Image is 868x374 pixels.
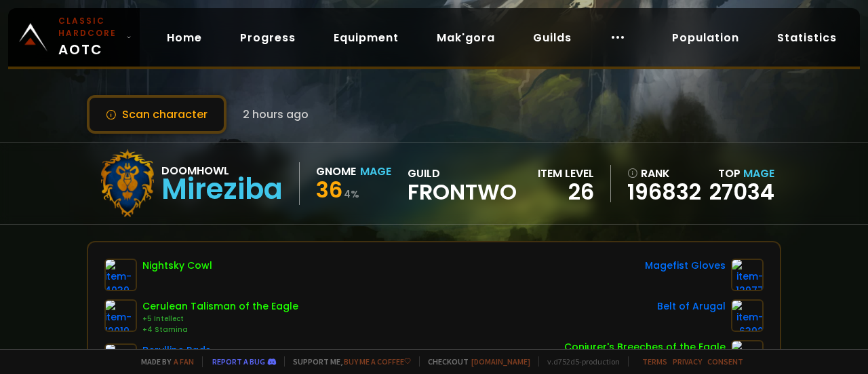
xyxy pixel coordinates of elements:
[316,174,342,205] span: 36
[344,356,411,367] a: Buy me a coffee
[133,356,194,367] span: Made by
[323,24,410,52] a: Equipment
[642,356,667,367] a: Terms
[419,356,530,367] span: Checkout
[627,165,701,182] div: rank
[709,176,774,207] a: 27034
[161,179,283,200] div: Mireziba
[104,259,137,291] img: item-4039
[104,299,137,332] img: item-12019
[142,299,298,314] div: Cerulean Talisman of the Eagle
[673,356,702,367] a: Privacy
[731,299,764,332] img: item-6392
[229,24,307,52] a: Progress
[766,24,848,52] a: Statistics
[87,95,226,134] button: Scan character
[538,182,594,202] div: 26
[743,166,774,181] span: Mage
[709,165,774,182] div: Top
[661,24,750,52] a: Population
[344,187,359,201] small: 4 %
[707,356,743,367] a: Consent
[174,356,194,367] a: a fan
[408,182,517,202] span: Frontwo
[538,165,594,182] div: item level
[471,356,530,367] a: [DOMAIN_NAME]
[657,299,726,314] div: Belt of Arugal
[360,163,391,180] div: Mage
[58,15,121,60] span: AOTC
[142,314,298,324] div: +5 Intellect
[243,106,309,123] span: 2 hours ago
[408,165,517,202] div: guild
[731,259,764,291] img: item-12977
[142,343,211,358] div: Berylline Pads
[142,259,212,273] div: Nightsky Cowl
[522,24,583,52] a: Guilds
[645,259,726,273] div: Magefist Gloves
[142,324,298,335] div: +4 Stamina
[58,15,121,39] small: Classic Hardcore
[316,163,356,180] div: Gnome
[212,356,265,367] a: Report a bug
[564,340,726,354] div: Conjurer's Breeches of the Eagle
[426,24,506,52] a: Mak'gora
[538,356,620,367] span: v. d752d5 - production
[284,356,411,367] span: Support me,
[161,162,283,179] div: Doomhowl
[156,24,213,52] a: Home
[627,182,701,202] a: 196832
[8,8,140,67] a: Classic HardcoreAOTC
